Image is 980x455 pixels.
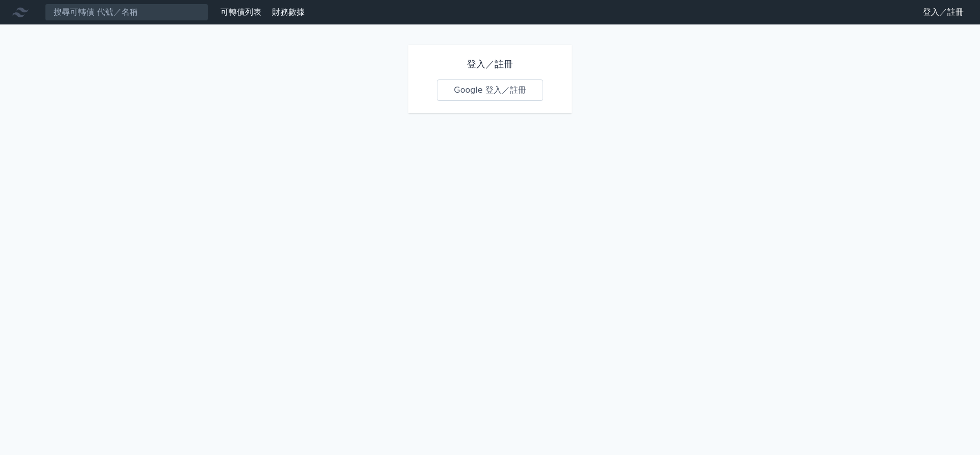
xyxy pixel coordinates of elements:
h1: 登入／註冊 [437,57,543,71]
a: 財務數據 [272,7,305,17]
a: 登入／註冊 [915,4,972,20]
input: 搜尋可轉債 代號／名稱 [45,4,208,21]
a: Google 登入／註冊 [437,79,543,101]
a: 可轉債列表 [220,7,261,17]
